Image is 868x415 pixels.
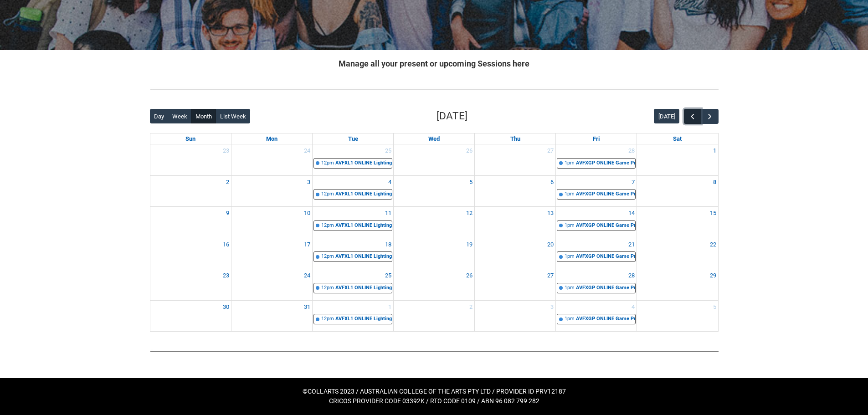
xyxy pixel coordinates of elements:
[150,109,169,123] button: Day
[313,269,394,301] td: Go to March 25, 2025
[386,301,393,313] a: Go to April 1, 2025
[475,238,556,269] td: Go to March 20, 2025
[184,133,197,144] a: Sunday
[637,269,718,301] td: Go to March 29, 2025
[508,133,522,144] a: Thursday
[313,207,394,238] td: Go to March 11, 2025
[335,222,392,230] div: AVFXL1 ONLINE Lighting 01 STAGE 4 | Online | [PERSON_NAME]
[565,253,575,261] div: 1pm
[475,269,556,301] td: Go to March 27, 2025
[150,207,231,238] td: Go to March 9, 2025
[302,238,312,251] a: Go to March 17, 2025
[302,144,312,157] a: Go to February 24, 2025
[231,207,313,238] td: Go to March 10, 2025
[335,190,392,198] div: AVFXL1 ONLINE Lighting 01 STAGE 4 | Online | [PERSON_NAME]
[467,301,474,313] a: Go to April 2, 2025
[565,159,575,167] div: 1pm
[335,159,392,167] div: AVFXL1 ONLINE Lighting 01 STAGE 4 | Online | [PERSON_NAME]
[321,253,334,261] div: 12pm
[708,207,718,220] a: Go to March 15, 2025
[394,300,475,331] td: Go to April 2, 2025
[437,108,467,124] h2: [DATE]
[150,269,231,301] td: Go to March 23, 2025
[302,207,312,220] a: Go to March 10, 2025
[464,238,474,251] a: Go to March 19, 2025
[475,144,556,175] td: Go to February 27, 2025
[637,144,718,175] td: Go to March 1, 2025
[565,222,575,230] div: 1pm
[556,207,637,238] td: Go to March 14, 2025
[302,269,312,282] a: Go to March 24, 2025
[221,144,231,157] a: Go to February 23, 2025
[627,238,637,251] a: Go to March 21, 2025
[150,144,231,175] td: Go to February 23, 2025
[637,238,718,269] td: Go to March 22, 2025
[231,175,313,207] td: Go to March 3, 2025
[637,207,718,238] td: Go to March 15, 2025
[150,57,719,70] h2: Manage all your present or upcoming Sessions here
[576,222,635,230] div: AVFXGP ONLINE Game Production 02 STAGE 5 | Online | [PERSON_NAME]
[231,269,313,301] td: Go to March 24, 2025
[475,207,556,238] td: Go to March 13, 2025
[394,238,475,269] td: Go to March 19, 2025
[556,175,637,207] td: Go to March 7, 2025
[264,133,279,144] a: Monday
[711,144,718,157] a: Go to March 1, 2025
[321,159,334,167] div: 12pm
[637,300,718,331] td: Go to April 5, 2025
[305,176,312,189] a: Go to March 3, 2025
[383,144,393,157] a: Go to February 25, 2025
[346,133,360,144] a: Tuesday
[224,176,231,189] a: Go to March 2, 2025
[654,109,679,123] button: [DATE]
[556,238,637,269] td: Go to March 21, 2025
[627,269,637,282] a: Go to March 28, 2025
[221,238,231,251] a: Go to March 16, 2025
[549,301,555,313] a: Go to April 3, 2025
[394,269,475,301] td: Go to March 26, 2025
[394,207,475,238] td: Go to March 12, 2025
[302,301,312,313] a: Go to March 31, 2025
[630,176,637,189] a: Go to March 7, 2025
[684,109,701,124] button: Previous Month
[426,133,442,144] a: Wednesday
[216,109,250,123] button: List Week
[313,300,394,331] td: Go to April 1, 2025
[671,133,683,144] a: Saturday
[313,175,394,207] td: Go to March 4, 2025
[386,176,393,189] a: Go to March 4, 2025
[191,109,216,123] button: Month
[150,238,231,269] td: Go to March 16, 2025
[711,301,718,313] a: Go to April 5, 2025
[556,300,637,331] td: Go to April 4, 2025
[556,144,637,175] td: Go to February 28, 2025
[335,253,392,261] div: AVFXL1 ONLINE Lighting 01 STAGE 4 | Online | [PERSON_NAME]
[150,300,231,331] td: Go to March 30, 2025
[565,315,575,323] div: 1pm
[545,238,555,251] a: Go to March 20, 2025
[576,253,635,261] div: AVFXGP ONLINE Game Production 02 STAGE 5 | Online | [PERSON_NAME]
[464,269,474,282] a: Go to March 26, 2025
[627,144,637,157] a: Go to February 28, 2025
[313,144,394,175] td: Go to February 25, 2025
[701,109,718,124] button: Next Month
[576,284,635,292] div: AVFXGP ONLINE Game Production 02 STAGE 5 | Online | [PERSON_NAME]
[394,144,475,175] td: Go to February 26, 2025
[224,207,231,220] a: Go to March 9, 2025
[383,269,393,282] a: Go to March 25, 2025
[221,301,231,313] a: Go to March 30, 2025
[576,159,635,167] div: AVFXGP ONLINE Game Production 02 STAGE 5 | Online | [PERSON_NAME]
[576,315,635,323] div: AVFXGP ONLINE Game Production 02 STAGE 5 | Online | [PERSON_NAME]
[464,144,474,157] a: Go to February 26, 2025
[565,284,575,292] div: 1pm
[475,175,556,207] td: Go to March 6, 2025
[464,207,474,220] a: Go to March 12, 2025
[394,175,475,207] td: Go to March 5, 2025
[150,175,231,207] td: Go to March 2, 2025
[335,284,392,292] div: AVFXL1 ONLINE Lighting 01 STAGE 4 | Online | [PERSON_NAME]
[150,84,719,94] img: REDU_GREY_LINE
[711,176,718,189] a: Go to March 8, 2025
[231,144,313,175] td: Go to February 24, 2025
[168,109,191,123] button: Week
[313,238,394,269] td: Go to March 18, 2025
